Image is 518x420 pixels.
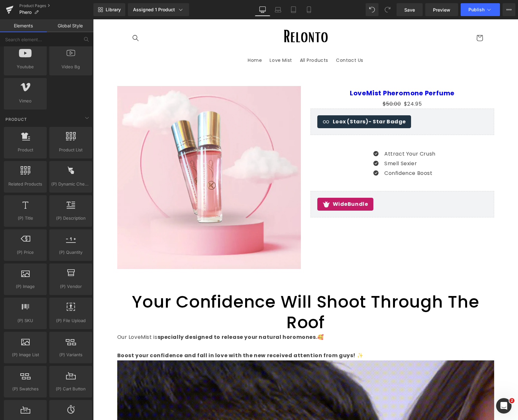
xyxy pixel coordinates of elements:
[64,314,225,321] strong: specially designed to release your natural horomones.
[24,272,401,313] h1: Your Confidence Will Shoot Through The Roof
[433,6,450,13] span: Preview
[6,386,45,392] span: (P) Swatches
[51,317,90,324] span: (P) File Upload
[207,38,235,44] span: All Products
[185,9,240,29] img: JoshHupe
[240,181,275,189] span: WideBundle
[19,10,32,15] span: Phero
[404,6,415,13] span: Save
[5,116,28,122] span: Product
[366,3,379,16] button: Undo
[51,181,90,187] span: (P) Dynamic Checkout Button
[6,249,45,256] span: (P) Price
[6,63,45,70] span: Youtube
[275,99,313,106] span: - Star Badge
[24,313,401,323] p: Our LoveMist is 🥰
[468,7,484,12] span: Publish
[257,70,361,78] a: LoveMist Pheromone Perfume
[24,332,271,340] strong: Boost your confidence and fall in love with the new received attention from guys! ✨
[19,3,93,8] a: Product Pages
[35,12,50,26] summary: Search
[255,3,270,16] a: Desktop
[240,99,313,106] span: Loox (Stars)
[239,34,274,48] a: Contact Us
[6,351,45,358] span: (P) Image List
[51,283,90,290] span: (P) Vendor
[177,38,199,44] span: Love Mist
[51,386,90,392] span: (P) Cart Button
[503,3,515,16] button: More
[51,147,90,153] span: Product List
[6,98,45,104] span: Vimeo
[425,3,458,16] a: Preview
[51,215,90,222] span: (P) Description
[6,215,45,222] span: (P) Title
[47,19,93,32] a: Global Style
[381,3,394,16] button: Redo
[93,3,125,16] a: New Library
[106,7,121,13] span: Library
[6,283,45,290] span: (P) Image
[291,140,342,149] p: Smell Sexier
[286,3,301,16] a: Tablet
[243,38,270,44] span: Contact Us
[51,351,90,358] span: (P) Variants
[311,80,329,90] span: $24.95
[496,398,512,414] iframe: Intercom live chat
[151,34,173,48] a: Home
[270,3,286,16] a: Laptop
[24,67,208,250] img: LoveMist Pheromone Perfume
[461,3,500,16] button: Publish
[51,249,90,256] span: (P) Quantity
[51,63,90,70] span: Video Bg
[155,38,169,44] span: Home
[173,34,203,48] a: Love Mist
[291,149,342,159] p: Confidence Boost
[291,130,342,139] p: Attract Your Crush
[509,398,514,403] span: 2
[290,81,308,88] span: $50.00
[6,181,45,187] span: Related Products
[6,147,45,153] span: Product
[6,317,45,324] span: (P) SKU
[203,34,239,48] a: All Products
[133,6,184,13] div: Assigned 1 Product
[301,3,317,16] a: Mobile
